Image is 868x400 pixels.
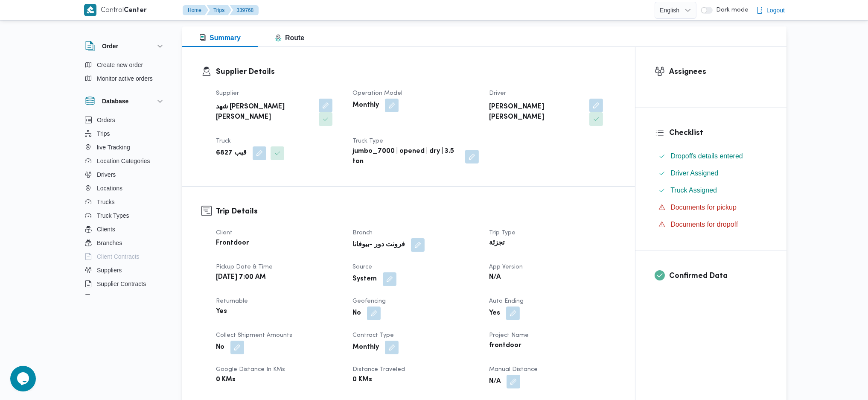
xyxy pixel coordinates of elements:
[352,91,402,96] span: Operation Model
[216,298,248,304] span: Returnable
[82,250,169,263] button: Client Contracts
[655,184,767,197] button: Truck Assigned
[9,366,36,391] iframe: chat widget
[670,151,743,161] span: Dropoffs details entered
[216,367,285,372] span: Google distance in KMs
[82,263,169,277] button: Suppliers
[97,156,150,166] span: Location Categories
[216,342,224,353] b: No
[97,210,129,221] span: Truck Types
[713,7,749,14] span: Dark mode
[97,169,116,180] span: Drivers
[669,270,767,282] h3: Confirmed Data
[352,138,383,144] span: Truck Type
[489,341,521,351] b: frontdoor
[670,202,737,213] span: Documents for pickup
[489,91,506,96] span: Driver
[352,230,373,236] span: Branch
[352,264,372,270] span: Source
[82,291,169,304] button: Devices
[216,138,231,144] span: Truck
[489,102,583,123] b: [PERSON_NAME] [PERSON_NAME]
[352,298,386,304] span: Geofencing
[352,100,379,111] b: Monthly
[97,224,115,234] span: Clients
[124,7,147,14] b: Center
[97,251,140,262] span: Client Contracts
[230,5,259,15] button: 339768
[97,60,143,70] span: Create new order
[82,58,169,72] button: Create new order
[78,58,172,89] div: Order
[97,197,114,207] span: Trucks
[489,238,504,248] b: تجزئة
[216,307,227,317] b: Yes
[82,195,169,209] button: Trucks
[655,166,767,180] button: Driver Assigned
[216,206,616,217] h3: Trip Details
[97,292,118,303] span: Devices
[669,66,767,78] h3: Assignees
[275,34,304,41] span: Route
[85,41,165,51] button: Order
[352,333,394,338] span: Contract Type
[670,168,718,178] span: Driver Assigned
[352,274,377,284] b: System
[82,209,169,222] button: Truck Types
[489,333,529,338] span: Project Name
[670,169,718,177] span: Driver Assigned
[489,264,523,270] span: App Version
[670,221,738,228] span: Documents for dropoff
[669,127,767,139] h3: Checklist
[97,142,130,152] span: live Tracking
[655,149,767,163] button: Dropoffs details entered
[655,201,767,214] button: Documents for pickup
[216,66,616,78] h3: Supplier Details
[97,183,122,193] span: Locations
[102,96,128,106] h3: Database
[82,277,169,291] button: Supplier Contracts
[216,91,239,96] span: Supplier
[352,308,361,318] b: No
[352,367,405,372] span: Distance Traveled
[102,41,118,51] h3: Order
[216,264,273,270] span: Pickup date & time
[352,146,459,167] b: jumbo_7000 | opened | dry | 3.5 ton
[489,367,538,372] span: Manual Distance
[489,272,501,283] b: N/A
[489,230,516,236] span: Trip Type
[216,238,249,248] b: Frontdoor
[489,298,524,304] span: Auto Ending
[670,219,738,230] span: Documents for dropoff
[82,154,169,168] button: Location Categories
[352,375,372,385] b: 0 KMs
[655,218,767,231] button: Documents for dropoff
[670,152,743,160] span: Dropoffs details entered
[352,342,379,353] b: Monthly
[97,279,146,289] span: Supplier Contracts
[216,375,236,385] b: 0 KMs
[670,204,737,211] span: Documents for pickup
[670,185,717,196] span: Truck Assigned
[489,308,500,318] b: Yes
[82,236,169,250] button: Branches
[766,5,785,15] span: Logout
[82,113,169,127] button: Orders
[82,168,169,181] button: Drivers
[199,34,241,41] span: Summary
[82,140,169,154] button: live Tracking
[753,2,788,19] button: Logout
[97,73,153,84] span: Monitor active orders
[84,4,96,16] img: X8yXhbKr1z7QwAAAABJRU5ErkJggg==
[216,102,313,123] b: شهد [PERSON_NAME] [PERSON_NAME]
[78,113,172,298] div: Database
[216,333,292,338] span: Collect Shipment Amounts
[97,238,122,248] span: Branches
[82,222,169,236] button: Clients
[352,240,405,250] b: فرونت دور -بيوفانا
[97,265,122,275] span: Suppliers
[670,187,717,194] span: Truck Assigned
[183,5,208,15] button: Home
[85,96,165,106] button: Database
[82,127,169,140] button: Trips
